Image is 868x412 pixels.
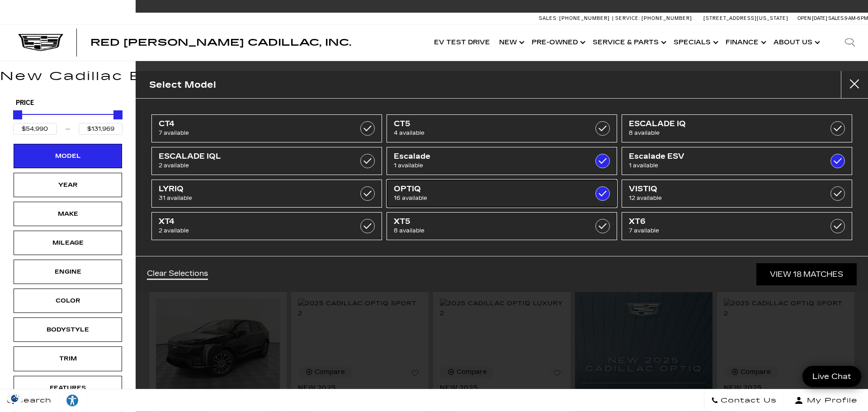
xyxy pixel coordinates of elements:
[629,161,812,170] span: 1 available
[394,217,577,226] span: XT5
[79,123,123,135] input: Maximum
[159,194,342,203] span: 31 available
[588,24,669,61] a: Service & Parts
[622,212,852,240] a: XT67 available
[14,289,122,313] div: ColorColor
[13,107,123,135] div: Price
[394,161,577,170] span: 1 available
[45,267,90,277] div: Engine
[718,394,777,407] span: Contact Us
[159,185,342,194] span: LYRIQ
[45,209,90,219] div: Make
[387,180,617,208] a: OPTIQ16 available
[612,16,694,21] a: Service: [PHONE_NUMBER]
[45,180,90,190] div: Year
[151,114,382,142] a: CT47 available
[113,110,123,119] div: Maximum Price
[629,194,812,203] span: 12 available
[151,147,382,175] a: ESCALADE IQL2 available
[13,110,22,119] div: Minimum Price
[13,123,57,135] input: Minimum
[16,99,120,107] h5: Price
[622,114,852,142] a: ESCALADE IQ8 available
[45,151,90,161] div: Model
[495,24,527,61] a: New
[615,15,640,21] span: Service:
[394,226,577,235] span: 8 available
[629,226,812,235] span: 7 available
[629,152,812,161] span: Escalade ESV
[159,152,342,161] span: ESCALADE IQL
[5,393,25,403] img: Opt-Out Icon
[802,366,861,387] a: Live Chat
[14,260,122,284] div: EngineEngine
[803,394,858,407] span: My Profile
[45,383,90,393] div: Features
[797,15,827,21] span: Open [DATE]
[14,231,122,255] div: MileageMileage
[394,128,577,137] span: 4 available
[149,77,216,92] h2: Select Model
[527,24,588,61] a: Pre-Owned
[59,394,86,407] div: Explore your accessibility options
[151,180,382,208] a: LYRIQ31 available
[14,173,122,197] div: YearYear
[90,37,351,48] span: Red [PERSON_NAME] Cadillac, Inc.
[5,393,25,403] section: Click to Open Cookie Consent Modal
[828,15,844,21] span: Sales:
[784,389,868,412] button: Open user profile menu
[394,119,577,128] span: CT5
[394,152,577,161] span: Escalade
[844,15,868,21] span: 9 AM-6 PM
[703,15,788,21] a: [STREET_ADDRESS][US_STATE]
[622,180,852,208] a: VISTIQ12 available
[14,376,122,400] div: FeaturesFeatures
[629,217,812,226] span: XT6
[629,185,812,194] span: VISTIQ
[147,269,208,280] a: Clear Selections
[629,119,812,128] span: ESCALADE IQ
[45,325,90,335] div: Bodystyle
[45,296,90,306] div: Color
[159,119,342,128] span: CT4
[721,24,769,61] a: Finance
[159,217,342,226] span: XT4
[14,317,122,342] div: BodystyleBodystyle
[387,114,617,142] a: CT54 available
[59,389,86,412] a: Explore your accessibility options
[151,212,382,240] a: XT42 available
[387,147,617,175] a: Escalade1 available
[159,128,342,137] span: 7 available
[394,194,577,203] span: 16 available
[756,263,857,285] a: View 18 Matches
[622,147,852,175] a: Escalade ESV1 available
[559,15,610,21] span: [PHONE_NUMBER]
[14,346,122,371] div: TrimTrim
[387,212,617,240] a: XT58 available
[429,24,495,61] a: EV Test Drive
[18,34,63,51] img: Cadillac Dark Logo with Cadillac White Text
[808,371,856,382] span: Live Chat
[841,71,868,98] button: close
[539,16,612,21] a: Sales: [PHONE_NUMBER]
[45,238,90,248] div: Mileage
[642,15,692,21] span: [PHONE_NUMBER]
[669,24,721,61] a: Specials
[14,144,122,168] div: ModelModel
[159,226,342,235] span: 2 available
[539,15,558,21] span: Sales:
[629,128,812,137] span: 8 available
[704,389,784,412] a: Contact Us
[159,161,342,170] span: 2 available
[90,38,351,47] a: Red [PERSON_NAME] Cadillac, Inc.
[769,24,823,61] a: About Us
[14,202,122,226] div: MakeMake
[45,354,90,364] div: Trim
[394,185,577,194] span: OPTIQ
[14,394,52,407] span: Search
